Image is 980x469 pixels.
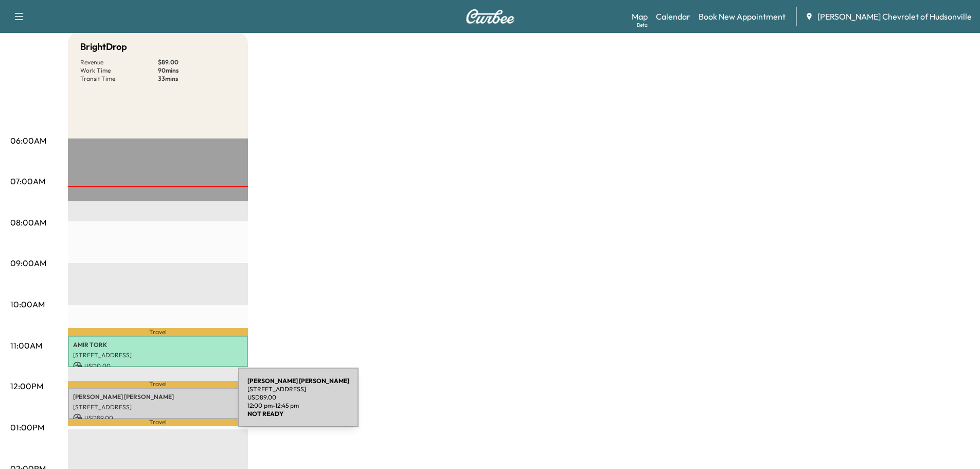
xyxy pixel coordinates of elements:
p: $ 89.00 [158,58,236,66]
b: [PERSON_NAME] [PERSON_NAME] [247,377,349,385]
p: Transit Time [80,75,158,83]
a: Book New Appointment [699,10,786,23]
p: USD 89.00 [73,413,243,423]
img: Curbee Logo [466,9,515,24]
p: 07:00AM [10,175,45,187]
p: AMIR TORK [73,341,243,349]
p: 90 mins [158,66,236,75]
p: 11:00AM [10,339,42,352]
p: USD 89.00 [247,393,349,402]
p: 12:00PM [10,380,43,392]
p: 01:00PM [10,421,44,433]
span: [PERSON_NAME] Chevrolet of Hudsonville [817,10,972,23]
p: [STREET_ADDRESS] [247,385,349,393]
a: MapBeta [632,10,648,23]
p: Revenue [80,58,158,66]
p: [STREET_ADDRESS] [73,351,243,359]
p: Travel [68,381,248,388]
p: 06:00AM [10,134,46,147]
div: Beta [637,21,648,29]
p: Travel [68,328,248,336]
p: USD 0.00 [73,361,243,371]
p: 09:00AM [10,257,46,269]
p: 08:00AM [10,216,46,229]
p: 10:00AM [10,298,45,310]
b: NOT READY [247,410,283,418]
h5: BrightDrop [80,40,127,54]
p: 12:00 pm - 12:45 pm [247,402,349,410]
p: [STREET_ADDRESS] [73,403,243,411]
a: Calendar [656,10,690,23]
p: [PERSON_NAME] [PERSON_NAME] [73,393,243,401]
p: 33 mins [158,75,236,83]
p: Work Time [80,66,158,75]
p: Travel [68,419,248,426]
